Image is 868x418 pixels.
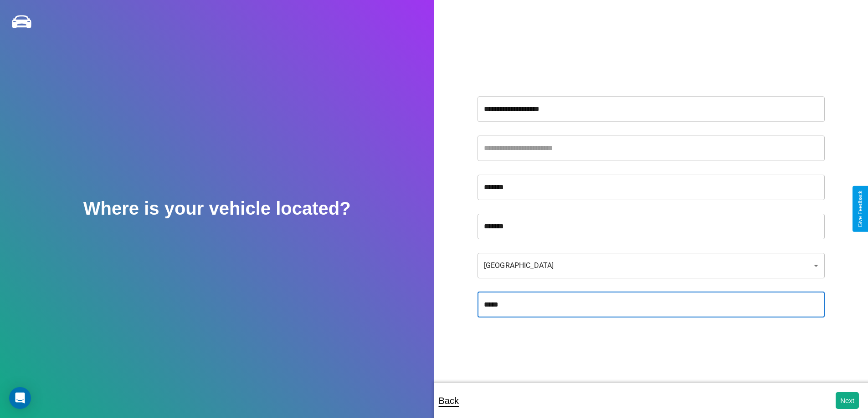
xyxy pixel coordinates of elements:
[439,393,459,409] p: Back
[836,392,859,409] button: Next
[9,387,31,409] div: Open Intercom Messenger
[478,253,825,278] div: [GEOGRAPHIC_DATA]
[857,191,863,227] div: Give Feedback
[83,198,351,219] h2: Where is your vehicle located?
